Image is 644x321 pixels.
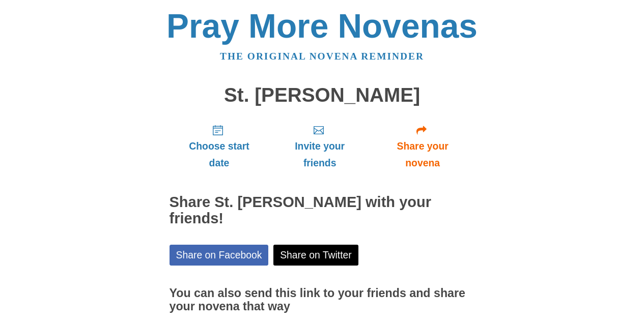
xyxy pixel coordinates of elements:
a: Share on Twitter [273,245,358,266]
a: Choose start date [170,116,269,177]
a: The original novena reminder [220,51,424,62]
h2: Share St. [PERSON_NAME] with your friends! [170,194,475,227]
a: Pray More Novenas [166,7,478,45]
a: Invite your friends [269,116,370,177]
h1: St. [PERSON_NAME] [170,84,475,106]
span: Share your novena [381,138,465,171]
a: Share your novena [371,116,475,177]
h3: You can also send this link to your friends and share your novena that way [170,287,475,313]
span: Choose start date [180,138,259,171]
span: Invite your friends [279,138,360,171]
a: Share on Facebook [170,245,269,266]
